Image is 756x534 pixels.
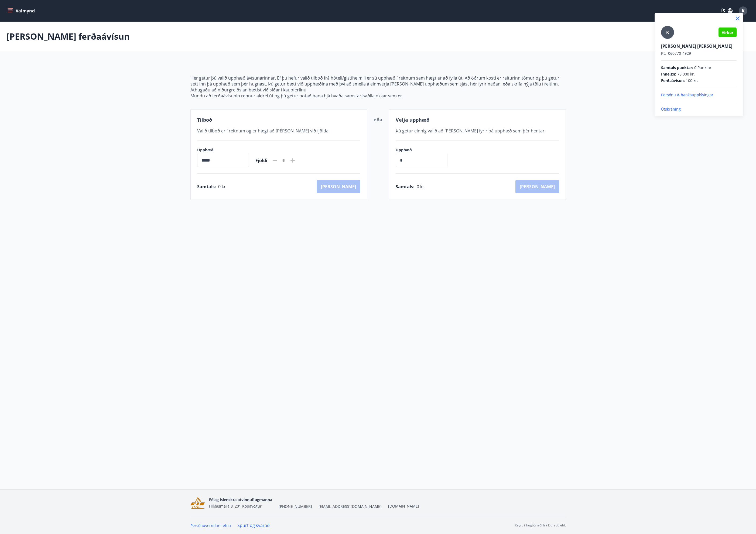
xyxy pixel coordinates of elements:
span: K [666,29,669,35]
span: Virkur [722,30,733,35]
p: 060770-4929 [661,51,737,56]
span: 0 Punktar [694,65,711,70]
span: Kt. [661,51,666,56]
span: Samtals punktar : [661,65,693,70]
span: Inneign : [661,71,676,77]
p: Útskráning [661,107,737,112]
span: Ferðaávísun : [661,78,685,83]
p: Persónu & bankaupplýsingar [661,92,737,98]
span: 100 kr. [686,78,698,83]
p: [PERSON_NAME] [PERSON_NAME] [661,43,737,49]
span: 75.000 kr. [677,71,695,77]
